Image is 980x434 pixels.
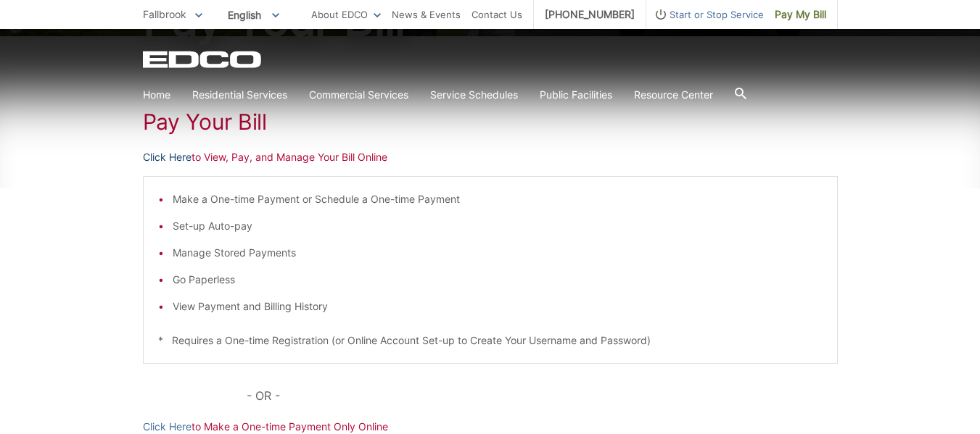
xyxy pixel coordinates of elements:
p: to View, Pay, and Manage Your Bill Online [143,149,838,165]
li: Go Paperless [173,272,823,288]
a: Resource Center [634,87,713,103]
a: Commercial Services [309,87,408,103]
li: Make a One-time Payment or Schedule a One-time Payment [173,191,823,207]
li: View Payment and Billing History [173,299,823,314]
span: English [217,3,290,27]
h1: Pay Your Bill [143,109,838,135]
span: Pay My Bill [775,7,826,22]
a: Contact Us [472,7,522,22]
a: Click Here [143,149,192,165]
a: Public Facilities [540,87,612,103]
a: News & Events [392,7,461,22]
a: Home [143,87,170,103]
a: EDCD logo. Return to the homepage. [143,51,263,68]
a: Service Schedules [430,87,518,103]
p: - OR - [247,385,837,406]
li: Set-up Auto-pay [173,218,823,234]
li: Manage Stored Payments [173,245,823,261]
span: Fallbrook [143,8,186,20]
a: Residential Services [192,87,287,103]
p: * Requires a One-time Registration (or Online Account Set-up to Create Your Username and Password) [158,333,823,349]
a: About EDCO [311,7,381,22]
